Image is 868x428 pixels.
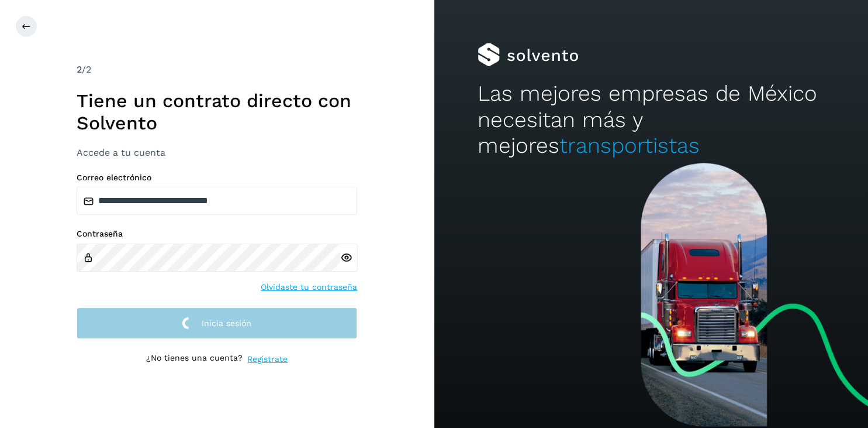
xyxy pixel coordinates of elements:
button: Inicia sesión [77,307,357,340]
span: Inicia sesión [202,319,251,327]
label: Contraseña [77,229,357,239]
a: Olvidaste tu contraseña [261,281,357,293]
a: Regístrate [247,353,288,365]
h2: Las mejores empresas de México necesitan más y mejores [478,81,825,159]
span: transportistas [559,133,700,158]
h1: Tiene un contrato directo con Solvento [77,90,357,135]
h3: Accede a tu cuenta [77,147,357,158]
p: ¿No tienes una cuenta? [146,353,243,365]
label: Correo electrónico [77,173,357,183]
div: /2 [77,63,357,77]
span: 2 [77,64,82,75]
